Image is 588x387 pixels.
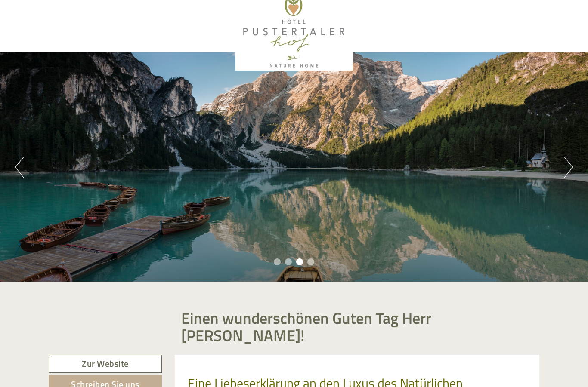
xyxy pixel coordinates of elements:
a: Zur Website [49,355,162,373]
button: Previous [15,157,24,178]
button: Next [564,157,573,178]
h1: Einen wunderschönen Guten Tag Herr [PERSON_NAME]! [181,310,533,344]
